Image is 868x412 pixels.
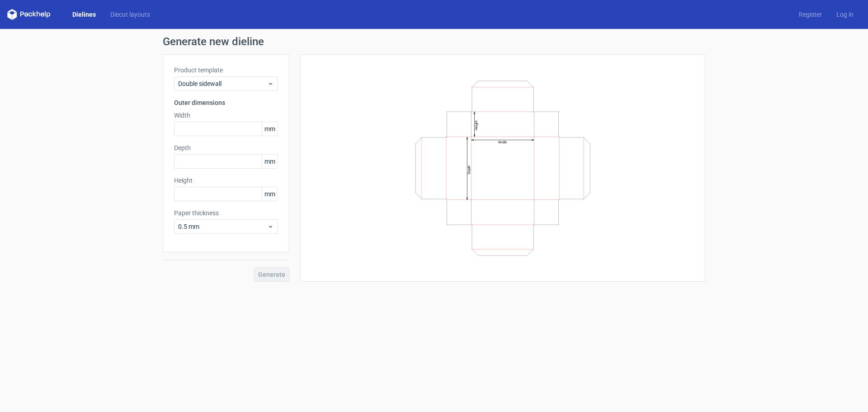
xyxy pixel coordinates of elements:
span: mm [262,122,278,136]
a: Log in [829,10,861,19]
a: Diecut layouts [103,10,157,19]
span: Double sidewall [178,79,267,88]
label: Product template [174,66,278,75]
span: mm [262,155,278,168]
label: Width [174,111,278,120]
a: Dielines [65,10,103,19]
text: Depth [467,165,471,174]
a: Register [792,10,829,19]
label: Paper thickness [174,208,278,218]
span: mm [262,187,278,201]
label: Height [174,176,278,185]
label: Depth [174,143,278,152]
h3: Outer dimensions [174,98,278,107]
span: 0.5 mm [178,222,267,231]
text: Height [474,120,478,130]
text: Width [498,140,507,144]
h1: Generate new dieline [163,36,705,47]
